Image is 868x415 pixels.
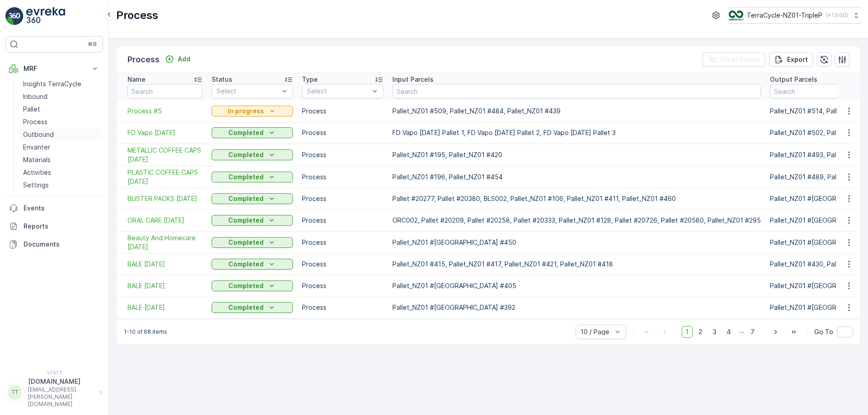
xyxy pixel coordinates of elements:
[721,55,760,64] p: Clear Filters
[392,84,761,98] input: Search
[5,370,103,375] span: v 1.51.1
[127,168,203,186] span: PLASTIC COFFEE CAPS [DATE]
[302,107,383,116] p: Process
[23,92,47,101] p: Inbound
[127,216,203,225] a: ORAL CARE 8/09/2025
[212,259,293,270] button: Completed
[19,179,103,191] a: Settings
[212,149,293,160] button: Completed
[302,238,383,247] p: Process
[19,116,103,128] a: Process
[24,222,99,231] p: Reports
[302,128,383,137] p: Process
[694,326,707,338] span: 2
[392,216,761,225] p: ORC002, Pallet #20209, Pallet #20258, Pallet #20333, Pallet_NZ01 #128, Pallet #20726, Pallet #205...
[392,238,761,247] p: Pallet_NZ01 #[GEOGRAPHIC_DATA] #450
[127,303,203,312] span: BALE [DATE]
[28,386,95,408] p: [EMAIL_ADDRESS][PERSON_NAME][DOMAIN_NAME]
[392,173,761,182] p: Pallet_NZ01 #196, Pallet_NZ01 #454
[28,377,95,386] p: [DOMAIN_NAME]
[787,55,808,64] p: Export
[23,143,50,152] p: Envanter
[302,281,383,290] p: Process
[23,168,51,177] p: Activities
[8,385,22,400] div: TT
[302,150,383,159] p: Process
[212,127,293,138] button: Completed
[88,41,97,48] p: ⌘B
[392,107,761,116] p: Pallet_NZ01 #509, Pallet_NZ01 #484, Pallet_NZ01 #439
[228,281,264,290] p: Completed
[127,107,203,116] a: Process #5
[23,105,40,114] p: Pallet
[212,302,293,313] button: Completed
[392,150,761,159] p: Pallet_NZ01 #195, Pallet_NZ01 #420
[19,128,103,141] a: Outbound
[5,60,103,78] button: MRF
[228,128,264,137] p: Completed
[228,260,264,269] p: Completed
[23,130,54,139] p: Outbound
[747,11,822,20] p: TerraCycle-NZ01-TripleP
[392,75,434,84] p: Input Parcels
[217,87,279,96] p: Select
[127,260,203,269] span: BALE [DATE]
[127,216,203,225] span: ORAL CARE [DATE]
[212,106,293,117] button: In progress
[228,107,264,116] p: In progress
[739,326,745,338] p: ...
[127,128,203,137] span: FD Vapo [DATE]
[5,235,103,253] a: Documents
[23,155,51,164] p: Materials
[19,103,103,116] a: Pallet
[228,150,264,159] p: Completed
[127,233,203,252] span: Beauty And Homecare [DATE]
[302,194,383,203] p: Process
[746,326,759,338] span: 7
[24,64,85,73] p: MRF
[23,79,81,89] p: Insights TerraCycle
[228,238,264,247] p: Completed
[127,168,203,186] a: PLASTIC COFFEE CAPS 18/09/2025
[769,52,813,67] button: Export
[127,128,203,137] a: FD Vapo 19.08.25
[23,117,47,126] p: Process
[5,377,103,408] button: TT[DOMAIN_NAME][EMAIL_ADDRESS][PERSON_NAME][DOMAIN_NAME]
[302,75,318,84] p: Type
[127,281,203,290] span: BALE [DATE]
[302,173,383,182] p: Process
[392,194,761,203] p: Pallet #20277, Pallet #20380, BLS002, Pallet_NZ01 #106, Pallet_NZ01 #411, Pallet_NZ01 #460
[161,54,194,65] button: Add
[708,326,721,338] span: 3
[26,7,65,25] img: logo_light-DOdMpM7g.png
[5,217,103,235] a: Reports
[127,303,203,312] a: BALE 12/07/2025
[127,260,203,269] a: BALE 31/07/25
[24,240,99,249] p: Documents
[127,194,203,203] span: BLISTER PACKS [DATE]
[212,75,232,84] p: Status
[228,173,264,182] p: Completed
[127,146,203,164] a: METALLIC COFFEE CAPS 18/09/2025
[212,237,293,248] button: Completed
[729,10,743,20] img: TC_7kpGtVS.png
[127,281,203,290] a: BALE 22/07/2025
[770,75,817,84] p: Output Parcels
[19,90,103,103] a: Inbound
[212,280,293,291] button: Completed
[302,303,383,312] p: Process
[5,199,103,217] a: Events
[23,181,49,190] p: Settings
[302,216,383,225] p: Process
[228,216,264,225] p: Completed
[392,260,761,269] p: Pallet_NZ01 #415, Pallet_NZ01 #417, Pallet_NZ01 #421, Pallet_NZ01 #418
[722,326,735,338] span: 4
[212,215,293,226] button: Completed
[682,326,693,338] span: 1
[127,53,160,66] p: Process
[228,303,264,312] p: Completed
[5,7,24,25] img: logo
[19,141,103,154] a: Envanter
[392,281,761,290] p: Pallet_NZ01 #[GEOGRAPHIC_DATA] #405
